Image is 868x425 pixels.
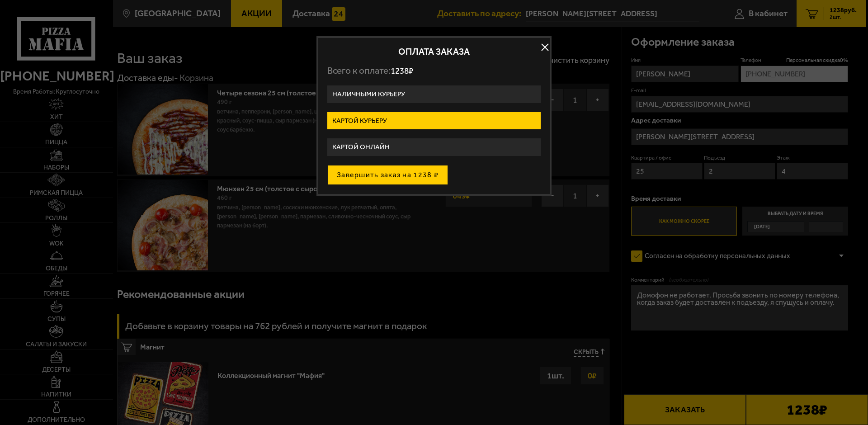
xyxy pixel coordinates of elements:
[327,65,541,76] p: Всего к оплате:
[327,47,541,56] h2: Оплата заказа
[327,85,541,103] label: Наличными курьеру
[391,66,413,76] span: 1238 ₽
[327,165,448,185] button: Завершить заказ на 1238 ₽
[327,112,541,130] label: Картой курьеру
[327,138,541,156] label: Картой онлайн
